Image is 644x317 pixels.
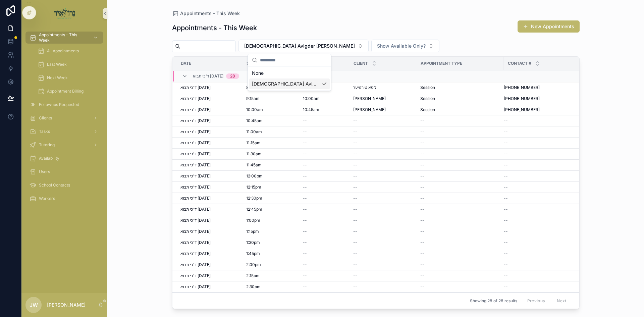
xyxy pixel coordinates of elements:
span: Next Week [47,75,68,81]
a: ליפא טירנויער [353,85,412,90]
a: -- [504,184,577,190]
a: Tutoring [25,139,103,151]
a: 1:00pm [246,218,295,223]
span: -- [504,184,508,190]
a: -- [504,118,577,123]
a: -- [353,140,412,146]
a: -- [353,229,412,234]
a: ד'כי תבוא [DATE] [180,107,238,112]
a: -- [504,129,577,135]
a: -- [420,129,499,135]
span: ד'כי תבוא [DATE] [180,229,211,234]
span: ד'כי תבוא [DATE] [180,262,211,267]
span: -- [353,196,357,201]
span: -- [353,218,357,223]
span: -- [504,229,508,234]
a: -- [504,140,577,146]
a: -- [303,118,345,123]
span: Followups Requested [39,102,79,107]
a: -- [353,118,412,123]
a: 12:15pm [246,184,295,190]
span: 1:00pm [246,218,260,223]
span: 12:00pm [246,173,263,179]
span: -- [353,173,357,179]
span: -- [420,251,424,256]
span: ד'כי תבוא [DATE] [180,85,211,90]
a: ד'כי תבוא [DATE] [180,129,238,135]
span: 2:00pm [246,262,261,267]
span: Showing 28 of 28 results [470,298,517,304]
span: -- [353,162,357,168]
a: Followups Requested [25,99,103,111]
span: -- [420,273,424,278]
span: ד'כי תבוא [DATE] [180,173,211,179]
div: Suggestions [248,66,331,91]
a: -- [303,151,345,157]
span: ד'כי תבוא [DATE] [180,284,211,289]
span: ד'כי תבוא [DATE] [193,73,224,79]
a: -- [504,196,577,201]
span: -- [353,207,357,212]
span: [DEMOGRAPHIC_DATA] Avigder [PERSON_NAME] [252,81,319,87]
a: -- [504,151,577,157]
a: -- [420,251,499,256]
span: [PERSON_NAME] [353,96,386,101]
a: 11:45am [246,162,295,168]
a: ד'כי תבוא [DATE] [180,240,238,245]
a: 11:15am [246,140,295,146]
span: -- [303,251,307,256]
a: ד'כי תבוא [DATE] [180,207,238,212]
a: -- [303,229,345,234]
span: Appointment Type [421,61,462,66]
span: ד'כי תבוא [DATE] [180,151,211,157]
a: -- [353,129,412,135]
a: -- [353,207,412,212]
a: -- [303,129,345,135]
span: Session [420,107,435,112]
span: 10:00am [303,96,320,101]
a: [PERSON_NAME] [353,96,412,101]
span: -- [420,284,424,289]
a: ד'כי תבוא [DATE] [180,273,238,278]
span: 11:30am [246,151,262,157]
span: -- [420,218,424,223]
a: -- [303,251,345,256]
a: -- [353,196,412,201]
a: -- [303,207,345,212]
span: -- [353,229,357,234]
span: 1:30pm [246,240,260,245]
h1: Appointments - This Week [172,23,257,33]
a: Session [420,96,499,101]
span: -- [504,218,508,223]
a: -- [303,273,345,278]
span: [PHONE_NUMBER] [504,96,540,101]
a: School Contacts [25,179,103,191]
a: -- [420,162,499,168]
span: -- [303,229,307,234]
a: 10:45am [303,107,345,112]
span: 2:15pm [246,273,260,278]
a: -- [420,173,499,179]
span: [DEMOGRAPHIC_DATA] Avigder [PERSON_NAME] [244,43,355,49]
span: -- [504,162,508,168]
a: -- [420,240,499,245]
a: ד'כי תבוא [DATE] [180,96,238,101]
span: -- [353,240,357,245]
span: -- [420,207,424,212]
a: -- [353,151,412,157]
span: -- [303,207,307,212]
a: -- [303,284,345,289]
span: -- [303,173,307,179]
a: Users [25,166,103,178]
span: 10:45am [303,107,319,112]
a: ד'כי תבוא [DATE] [180,251,238,256]
span: -- [420,151,424,157]
a: 10:00am [246,107,295,112]
span: Clients [39,115,52,121]
div: 28 [230,73,235,79]
a: [PERSON_NAME] [353,107,412,112]
a: -- [504,284,577,289]
a: -- [504,262,577,267]
a: -- [420,284,499,289]
a: ד'כי תבוא [DATE] [180,284,238,289]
